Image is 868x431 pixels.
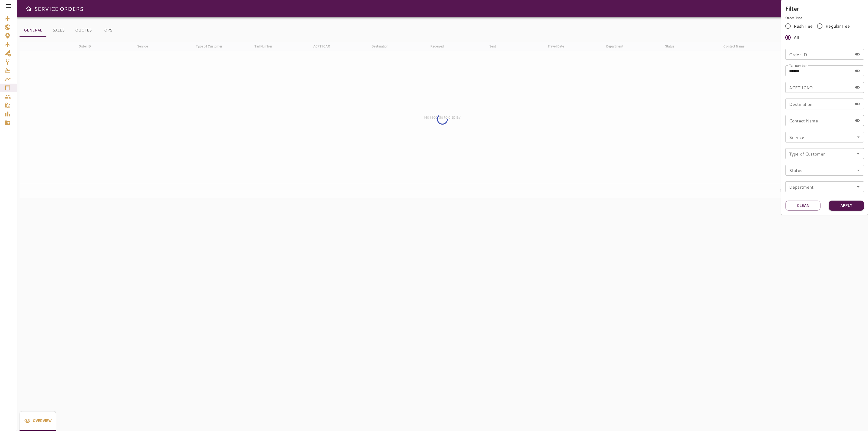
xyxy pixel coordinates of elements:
[829,201,864,211] button: Apply
[785,201,821,211] button: Clean
[794,23,813,29] span: Rush Fee
[825,23,850,29] span: Regular Fee
[785,15,864,20] p: Order Type
[854,150,862,157] button: Open
[854,166,862,174] button: Open
[785,20,864,43] div: rushFeeOrder
[854,133,862,141] button: Open
[785,4,864,13] h6: Filter
[854,183,862,191] button: Open
[789,63,807,68] label: Tail number
[794,34,799,41] span: All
